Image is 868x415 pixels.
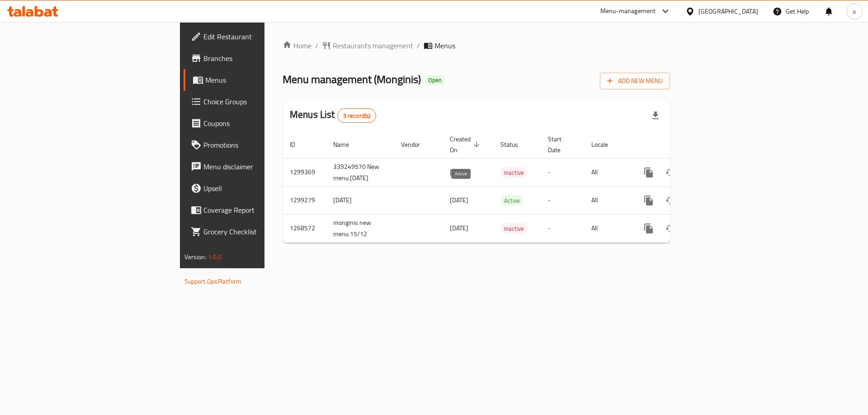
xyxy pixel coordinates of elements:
[290,108,376,123] h2: Menus List
[645,105,666,126] div: Export file
[203,31,318,42] span: Edit Restaurant
[184,199,325,221] a: Coverage Report
[203,205,318,215] span: Coverage Report
[638,162,660,183] button: more
[660,162,681,183] button: Change Status
[184,177,325,199] a: Upsell
[184,91,325,112] a: Choice Groups
[203,161,318,172] span: Menu disclaimer
[203,96,318,107] span: Choice Groups
[283,131,732,243] table: enhanced table
[290,139,307,150] span: ID
[401,139,432,150] span: Vendor
[283,69,421,89] span: Menu management ( Monginis )
[417,40,420,51] li: /
[333,40,413,51] span: Restaurants management
[184,221,325,242] a: Grocery Checklist
[337,108,377,123] div: Total records count
[203,226,318,237] span: Grocery Checklist
[434,40,455,51] span: Menus
[500,196,524,206] span: Active
[541,214,584,242] td: -
[660,218,681,239] button: Change Status
[208,251,222,263] span: 1.0.0
[660,190,681,211] button: Change Status
[450,194,468,206] span: [DATE]
[607,75,663,87] span: Add New Menu
[450,222,468,234] span: [DATE]
[450,134,482,155] span: Created On
[450,166,468,178] span: [DATE]
[283,40,670,51] nav: breadcrumb
[184,134,325,156] a: Promotions
[853,6,856,16] span: a
[326,214,394,242] td: monginis new menu 15/12
[184,69,325,91] a: Menus
[425,75,445,86] div: Open
[638,190,660,211] button: more
[584,158,631,187] td: All
[184,26,325,47] a: Edit Restaurant
[184,156,325,177] a: Menu disclaimer
[638,218,660,239] button: more
[548,134,573,155] span: Start Date
[600,73,670,89] button: Add New Menu
[600,6,656,17] div: Menu-management
[631,131,732,159] th: Actions
[500,139,530,150] span: Status
[184,266,226,278] span: Get support on:
[184,112,325,134] a: Coupons
[500,167,528,178] div: Inactive
[425,76,445,84] span: Open
[584,187,631,214] td: All
[203,140,318,150] span: Promotions
[500,168,528,178] span: Inactive
[203,183,318,194] span: Upsell
[184,275,242,287] a: Support.OpsPlatform
[541,187,584,214] td: -
[541,158,584,187] td: -
[326,187,394,214] td: [DATE]
[584,214,631,242] td: All
[184,251,207,263] span: Version:
[591,139,620,150] span: Locale
[203,53,318,64] span: Branches
[205,75,318,85] span: Menus
[338,112,376,120] span: 3 record(s)
[326,158,394,187] td: 339249570 New menu [DATE]
[322,40,413,51] a: Restaurants management
[698,6,758,16] div: [GEOGRAPHIC_DATA]
[500,224,528,234] span: Inactive
[203,118,318,129] span: Coupons
[333,139,361,150] span: Name
[184,47,325,69] a: Branches
[500,223,528,234] div: Inactive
